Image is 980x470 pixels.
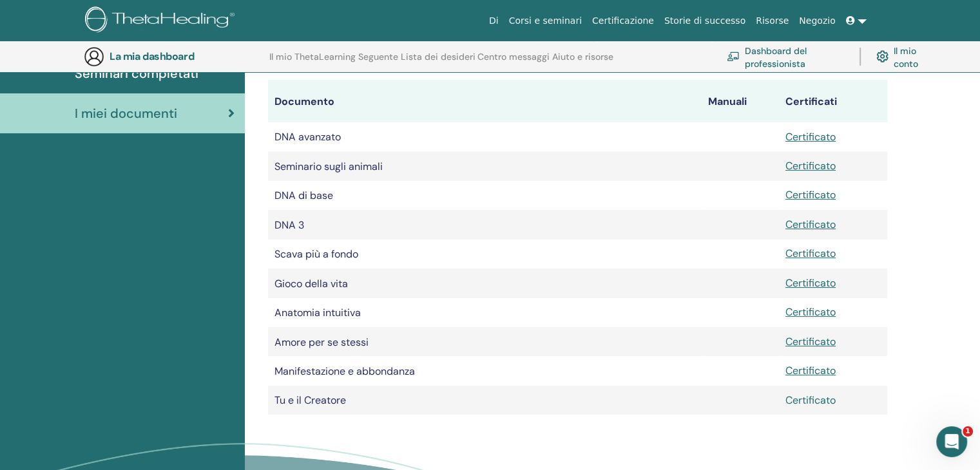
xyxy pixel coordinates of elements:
font: 1 [965,427,970,435]
a: Centro messaggi [477,52,550,72]
font: Scava più a fondo [274,247,358,261]
a: Certificato [785,276,836,290]
a: Certificato [785,218,836,231]
a: Dashboard del professionista [727,42,844,71]
img: chalkboard-teacher.svg [727,52,740,61]
a: Storie di successo [659,9,751,33]
font: Storie di successo [664,15,745,26]
font: Seminari completati [75,65,198,82]
font: Tu e il Creatore [274,393,346,407]
font: Corsi e seminari [509,15,582,26]
font: Manuali [708,95,747,108]
font: Lista dei desideri [401,51,476,62]
img: logo.png [85,6,239,35]
font: Risorse [756,15,789,26]
a: Lista dei desideri [401,52,476,72]
font: Anatomia intuitiva [274,306,361,319]
iframe: Chat intercom in diretta [936,426,967,457]
a: Certificato [785,159,836,173]
a: Certificato [785,335,836,348]
a: Certificato [785,247,836,260]
a: Negozio [794,9,840,33]
font: Aiuto e risorse [552,51,613,62]
a: Certificato [785,130,836,144]
a: Corsi e seminari [504,9,587,33]
a: Risorse [751,9,794,33]
font: Di [489,15,499,26]
a: Certificazione [587,9,659,33]
font: Amore per se stessi [274,335,369,348]
font: Manifestazione e abbondanza [274,364,415,378]
a: Il mio conto [876,42,933,71]
font: I miei documenti [75,105,177,122]
font: Documento [274,95,334,108]
font: Il mio ThetaLearning [269,51,356,62]
font: Dashboard del professionista [745,45,807,69]
a: Di [484,9,504,33]
font: Gioco della vita [274,277,348,290]
font: La mia dashboard [110,50,194,63]
font: Negozio [799,15,835,26]
font: Centro messaggi [477,51,550,62]
font: DNA avanzato [274,130,341,144]
font: Certificazione [592,15,654,26]
img: generic-user-icon.jpg [84,46,104,67]
font: Il mio conto [894,45,918,69]
a: Certificato [785,393,836,407]
a: Aiuto e risorse [552,52,613,72]
font: Seminario sugli animali [274,160,383,173]
img: cog.svg [876,48,889,65]
font: DNA 3 [274,218,304,232]
font: Seguente [358,51,398,62]
a: Certificato [785,364,836,377]
a: Seguente [358,52,398,72]
a: Il mio ThetaLearning [269,52,356,72]
a: Certificato [785,188,836,202]
font: Certificati [785,95,837,108]
font: DNA di base [274,189,333,202]
a: Certificato [785,305,836,319]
